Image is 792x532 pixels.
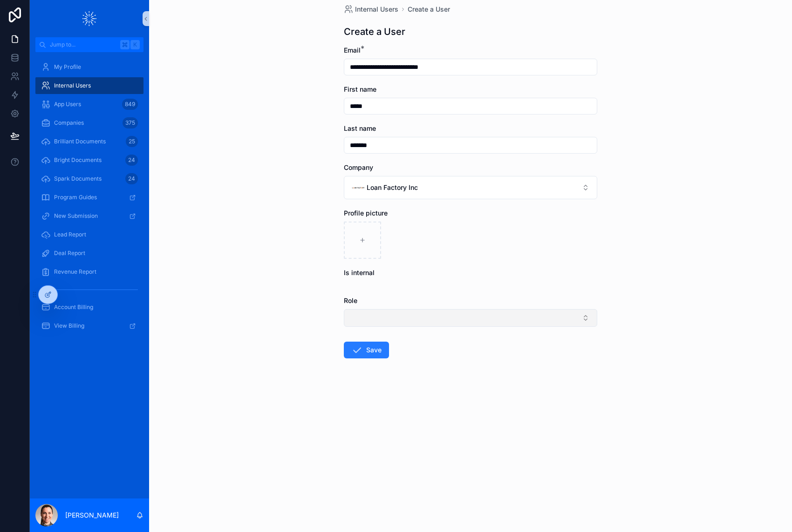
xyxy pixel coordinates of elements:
[35,152,143,168] a: Bright Documents24
[344,163,373,171] span: Company
[54,268,96,276] span: Revenue Report
[54,119,84,127] span: Companies
[126,136,138,147] div: 25
[54,101,81,108] span: App Users
[131,41,139,48] span: K
[122,99,138,110] div: 849
[35,317,143,334] a: View Billing
[344,124,376,132] span: Last name
[54,212,98,220] span: New Submission
[35,133,143,150] a: Brilliant Documents25
[125,155,138,166] div: 24
[54,249,85,257] span: Deal Report
[367,183,418,192] span: Loan Factory Inc
[35,263,143,280] a: Revenue Report
[35,226,143,243] a: Lead Report
[35,299,143,316] a: Account Billing
[65,511,119,520] p: [PERSON_NAME]
[35,77,143,94] a: Internal Users
[344,342,389,358] button: Save
[82,11,96,26] img: App logo
[344,296,357,304] span: Role
[35,114,143,131] a: Companies375
[35,189,143,206] a: Program Guides
[54,82,91,89] span: Internal Users
[54,63,81,71] span: My Profile
[54,175,102,182] span: Spark Documents
[125,173,138,184] div: 24
[35,59,143,75] a: My Profile
[30,52,149,346] div: scrollable content
[35,37,143,52] button: Jump to...K
[344,269,375,276] span: Is internal
[123,117,138,128] div: 375
[54,303,93,311] span: Account Billing
[54,231,86,238] span: Lead Report
[35,96,143,113] a: App Users849
[344,5,398,14] a: Internal Users
[54,322,84,330] span: View Billing
[35,245,143,262] a: Deal Report
[344,85,376,93] span: First name
[35,170,143,187] a: Spark Documents24
[344,209,388,217] span: Profile picture
[54,138,106,145] span: Brilliant Documents
[35,208,143,224] a: New Submission
[355,5,398,14] span: Internal Users
[54,194,97,201] span: Program Guides
[344,176,597,199] button: Select Button
[344,25,405,38] h1: Create a User
[50,41,116,48] span: Jump to...
[54,156,102,164] span: Bright Documents
[344,309,597,327] button: Select Button
[344,46,361,54] span: Email
[408,5,450,14] a: Create a User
